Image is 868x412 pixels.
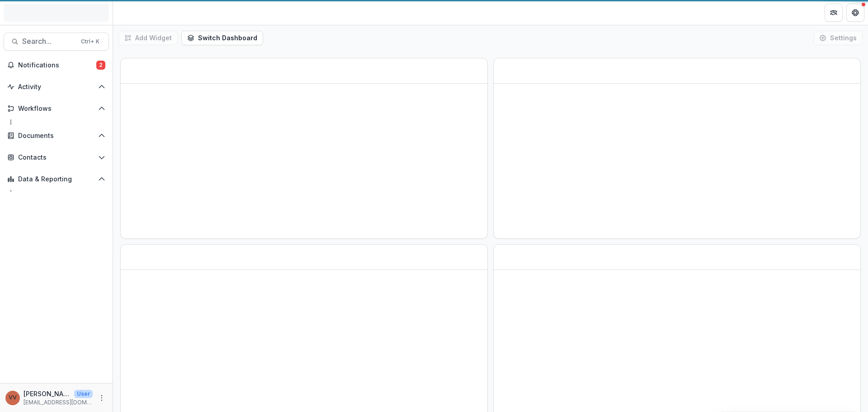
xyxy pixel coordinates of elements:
p: [EMAIL_ADDRESS][DOMAIN_NAME] [24,398,93,407]
p: [PERSON_NAME] [24,389,71,398]
span: Notifications [18,62,96,69]
button: Open Activity [4,80,109,94]
button: Open Contacts [4,150,109,165]
span: 2 [96,61,105,70]
span: Activity [18,83,94,91]
div: Vivian Victoria [9,395,17,401]
button: Partners [825,4,843,22]
button: Open Documents [4,128,109,143]
button: Add Widget [118,31,178,45]
button: Switch Dashboard [181,31,263,45]
button: Notifications2 [4,58,109,72]
button: More [96,393,107,403]
span: Workflows [18,105,94,113]
button: Open Data & Reporting [4,172,109,186]
span: Search... [22,37,75,46]
nav: breadcrumb [117,6,155,19]
button: Get Help [846,4,864,22]
button: Settings [813,31,863,45]
button: Search... [4,33,109,51]
span: Documents [18,132,94,140]
div: Ctrl + K [79,37,101,47]
button: Open Workflows [4,101,109,116]
span: Data & Reporting [18,175,94,183]
p: User [74,390,93,398]
span: Contacts [18,154,94,161]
